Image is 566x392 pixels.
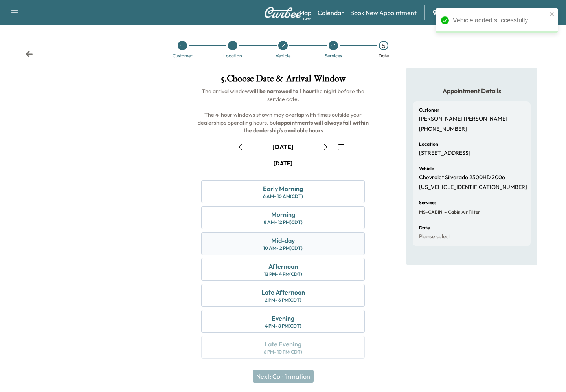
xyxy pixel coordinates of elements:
span: The arrival window the night before the service date. The 4-hour windows shown may overlap with t... [198,88,370,134]
a: Book New Appointment [350,8,417,17]
h6: Location [419,142,438,147]
div: Vehicle [276,53,290,58]
h6: Customer [419,108,439,112]
h5: Appointment Details [413,86,531,95]
p: Chevrolet Silverado 2500HD 2006 [419,174,505,181]
div: Location [223,53,242,58]
div: Afternoon [268,262,298,271]
div: [DATE] [272,143,294,151]
p: [PHONE_NUMBER] [419,126,467,133]
div: Late Afternoon [261,288,305,297]
div: Vehicle added successfully [453,16,547,25]
h6: Services [419,200,436,205]
span: Cabin Air Filter [447,209,480,215]
div: 6 AM - 10 AM (CDT) [263,193,303,200]
p: Please select [419,233,451,240]
div: Customer [173,53,193,58]
div: [DATE] [274,159,292,167]
div: Early Morning [263,184,303,193]
a: Calendar [318,8,344,17]
b: appointments will always fall within the dealership's available hours [243,119,370,134]
div: Beta [303,16,311,22]
div: 10 AM - 2 PM (CDT) [263,245,303,251]
p: [US_VEHICLE_IDENTIFICATION_NUMBER] [419,184,527,191]
span: MS-CABIN [419,209,443,215]
h6: Date [419,225,430,230]
div: 8 AM - 12 PM (CDT) [264,219,303,225]
div: Morning [271,210,295,219]
div: Back [25,50,33,58]
span: - [443,208,447,216]
button: close [549,11,555,17]
div: 4 PM - 8 PM (CDT) [265,323,301,329]
p: [PERSON_NAME] [PERSON_NAME] [419,115,507,123]
div: 12 PM - 4 PM (CDT) [264,271,302,277]
div: 2 PM - 6 PM (CDT) [265,297,301,303]
a: MapBeta [299,8,311,17]
h1: 5 . Choose Date & Arrival Window [195,74,371,87]
div: Evening [272,313,294,323]
h6: Vehicle [419,166,434,171]
div: Mid-day [271,236,295,245]
b: will be narrowed to 1 hour [249,88,314,95]
img: Curbee Logo [264,7,302,18]
p: [STREET_ADDRESS] [419,150,470,157]
div: Services [325,53,342,58]
div: Date [379,53,389,58]
div: 5 [379,41,388,50]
